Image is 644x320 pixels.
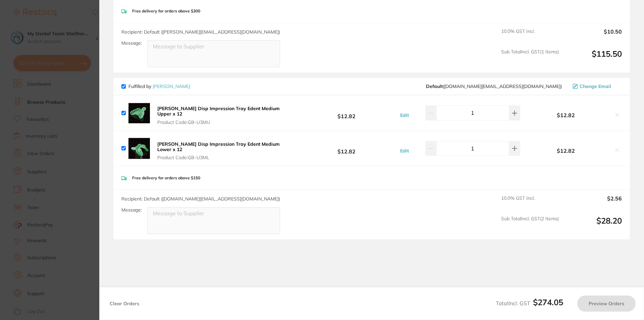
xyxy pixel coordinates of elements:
img: NnU4bXZrcw [128,102,150,124]
output: $10.50 [564,29,622,43]
span: Product Code: GB-U3MU [157,120,294,125]
b: $12.82 [522,148,610,154]
button: Edit [398,112,411,118]
img: Mm1wM2pveg [128,138,150,159]
a: [PERSON_NAME] [153,83,190,89]
button: Change Email [571,83,622,89]
button: [PERSON_NAME] Disp Impression Tray Edent Medium Lower x 12 Product Code:GB-U3ML [155,141,297,161]
output: $28.20 [564,216,622,234]
p: Free delivery for orders above $150 [132,176,200,180]
output: $115.50 [564,49,622,67]
button: Clear Orders [108,295,141,312]
p: Free delivery for orders above $300 [132,9,200,13]
b: $12.82 [297,107,396,119]
span: Total Incl. GST [496,300,563,307]
b: $274.05 [533,297,563,307]
output: $2.56 [564,195,622,210]
span: customer.care@henryschein.com.au [426,84,562,89]
span: 10.0 % GST Incl. [501,195,559,210]
p: Fulfilled by [128,84,190,89]
span: Change Email [580,84,611,89]
span: Recipient: Default ( [DOMAIN_NAME][EMAIL_ADDRESS][DOMAIN_NAME] ) [121,196,280,202]
label: Message: [121,40,142,46]
button: Edit [398,148,411,154]
button: [PERSON_NAME] Disp Impression Tray Edent Medium Upper x 12 Product Code:GB-U3MU [155,105,297,125]
b: [PERSON_NAME] Disp Impression Tray Edent Medium Upper x 12 [157,105,280,117]
label: Message: [121,207,142,213]
b: Default [426,83,443,89]
span: 10.0 % GST Incl. [501,29,559,43]
span: Recipient: Default ( [PERSON_NAME][EMAIL_ADDRESS][DOMAIN_NAME] ) [121,29,280,35]
span: Sub Total Incl. GST ( 1 Items) [501,49,559,67]
b: $12.82 [522,112,610,118]
span: Product Code: GB-U3ML [157,155,294,160]
b: $12.82 [297,142,396,154]
span: Sub Total Incl. GST ( 2 Items) [501,216,559,234]
b: [PERSON_NAME] Disp Impression Tray Edent Medium Lower x 12 [157,141,280,152]
button: Preview Orders [577,295,636,312]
